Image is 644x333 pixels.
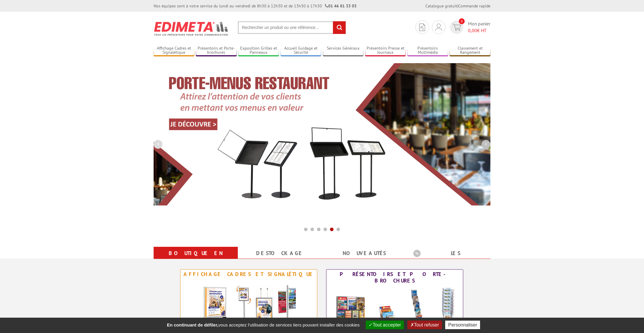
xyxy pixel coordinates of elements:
a: Présentoirs Multimédia [407,46,448,56]
a: Catalogue gratuit [425,3,457,9]
button: Tout accepter [366,321,404,329]
a: Présentoirs et Porte-brochures [196,46,237,56]
a: Présentoirs Presse et Journaux [365,46,406,56]
a: Classement et Rangement [450,46,490,56]
a: Accueil Guidage et Sécurité [281,46,321,56]
div: Affichage Cadres et Signalétique [182,271,316,277]
span: vous acceptez l'utilisation de services tiers pouvant installer des cookies [164,322,362,327]
span: 0,00 [468,27,477,33]
input: rechercher [333,21,346,34]
img: Affichage Cadres et Signalétique [194,279,303,332]
b: Les promotions [413,248,487,260]
a: Affichage Cadres et Signalétique [154,46,194,56]
strong: 01 46 81 33 03 [325,3,357,9]
a: Commande rapide [458,3,490,9]
a: Les promotions [413,248,483,269]
button: Personnaliser (fenêtre modale) [445,321,480,329]
div: Présentoirs et Porte-brochures [328,271,461,284]
input: Rechercher un produit ou une référence... [238,21,346,34]
a: Destockage [245,248,315,259]
span: Mon panier [468,20,490,34]
a: Services Généraux [323,46,364,56]
a: devis rapide 0 Mon panier 0,00€ HT [448,20,490,34]
span: € HT [468,27,490,34]
img: devis rapide [435,24,442,31]
div: Nos équipes sont à votre service du lundi au vendredi de 8h30 à 12h30 et de 13h30 à 17h30 [154,3,357,9]
strong: En continuant de défiler, [167,322,218,327]
img: devis rapide [453,24,461,31]
div: | [425,3,490,9]
a: Boutique en ligne [161,248,231,269]
img: devis rapide [419,24,425,31]
img: Présentoir, panneau, stand - Edimeta - PLV, affichage, mobilier bureau, entreprise [154,18,229,40]
span: 0 [459,18,465,24]
button: Tout refuser [407,321,442,329]
a: nouveautés [329,248,399,259]
a: Exposition Grilles et Panneaux [238,46,279,56]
